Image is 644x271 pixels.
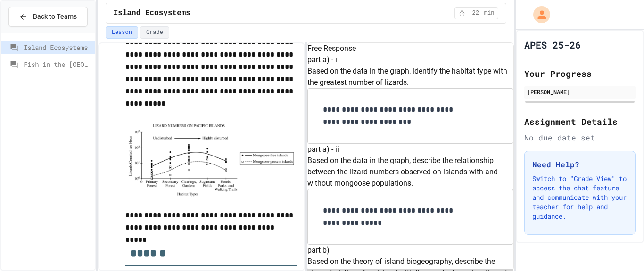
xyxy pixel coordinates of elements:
p: Based on the data in the graph, describe the relationship between the lizard numbers observed on ... [307,155,513,189]
h6: part b) [307,245,513,256]
h6: part a) - ii [307,144,513,155]
button: Grade [140,26,169,39]
span: Back to Teams [33,12,77,22]
h2: Assignment Details [524,115,636,128]
span: Fish in the [GEOGRAPHIC_DATA] [24,59,91,69]
h1: APES 25-26 [524,38,581,51]
div: [PERSON_NAME] [527,88,633,96]
h6: Free Response [307,43,513,54]
p: Switch to "Grade View" to access the chat feature and communicate with your teacher for help and ... [532,174,627,221]
div: No due date set [524,132,636,143]
button: Back to Teams [8,7,88,27]
p: Based on the data in the graph, identify the habitat type with the greatest number of lizards. [307,66,513,88]
span: 22 [468,9,483,17]
span: Island Ecosystems [114,8,190,19]
span: Island Ecosystems [24,42,91,52]
h6: part a) - i [307,54,513,66]
button: Lesson [106,26,138,39]
h2: Your Progress [524,67,636,80]
span: min [484,9,495,17]
div: My Account [523,4,553,25]
h3: Need Help? [532,159,627,170]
